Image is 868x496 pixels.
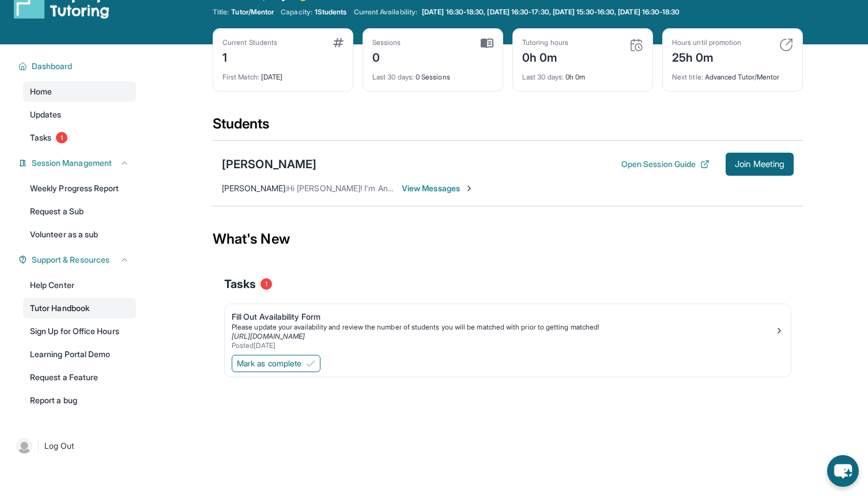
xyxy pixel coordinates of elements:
div: 1 [222,47,277,66]
div: [PERSON_NAME] [222,156,316,172]
div: Sessions [372,38,401,47]
a: Request a Feature [23,367,136,388]
a: Weekly Progress Report [23,178,136,199]
button: Open Session Guide [621,158,710,170]
span: [PERSON_NAME] : [222,183,287,193]
span: Current Availability: [354,7,417,17]
a: Fill Out Availability FormPlease update your availability and review the number of students you w... [225,304,791,353]
a: Sign Up for Office Hours [23,321,136,342]
div: Please update your availability and review the number of students you will be matched with prior ... [232,323,775,332]
span: 1 Students [315,7,347,17]
button: Mark as complete [232,355,320,372]
div: 0h 0m [522,47,568,66]
img: user-img [16,438,32,454]
img: card [629,38,643,52]
button: Dashboard [27,60,129,72]
span: | [37,439,40,453]
span: First Match : [222,73,259,81]
span: Tasks [30,132,51,143]
a: Report a bug [23,390,136,411]
span: Log Out [44,440,74,452]
a: [DATE] 16:30-18:30, [DATE] 16:30-17:30, [DATE] 15:30-16:30, [DATE] 16:30-18:30 [420,7,682,17]
img: Mark as complete [306,359,315,368]
img: card [481,38,493,48]
div: 0 [372,47,401,66]
div: Advanced Tutor/Mentor [672,66,793,82]
span: Next title : [672,73,703,81]
span: Home [30,86,52,97]
span: Last 30 days : [372,73,414,81]
a: Help Center [23,275,136,296]
span: View Messages [402,183,474,194]
div: [DATE] [222,66,344,82]
a: Learning Portal Demo [23,344,136,365]
span: 1 [56,132,67,143]
span: Mark as complete [237,358,301,369]
div: 0h 0m [522,66,643,82]
a: |Log Out [12,433,136,459]
button: Session Management [27,157,129,169]
span: Updates [30,109,62,120]
a: Request a Sub [23,201,136,222]
span: Dashboard [32,60,73,72]
img: Chevron-Right [465,184,474,193]
div: 0 Sessions [372,66,493,82]
span: Join Meeting [735,161,784,168]
a: Tutor Handbook [23,298,136,319]
button: Join Meeting [726,153,794,176]
span: Session Management [32,157,112,169]
div: 25h 0m [672,47,741,66]
span: Title: [213,7,229,17]
button: Support & Resources [27,254,129,266]
a: Home [23,81,136,102]
div: Fill Out Availability Form [232,311,775,323]
span: Last 30 days : [522,73,564,81]
img: card [779,38,793,52]
span: Capacity: [281,7,312,17]
div: Students [213,115,803,140]
a: Updates [23,104,136,125]
div: Current Students [222,38,277,47]
div: Hours until promotion [672,38,741,47]
a: Volunteer as a sub [23,224,136,245]
span: Hi [PERSON_NAME]! I'm Anya and I'm looking forward to working with your daughter [DATE]! [287,183,625,193]
div: What's New [213,214,803,264]
div: Tutoring hours [522,38,568,47]
span: Support & Resources [32,254,110,266]
button: chat-button [827,455,859,487]
span: Tutor/Mentor [231,7,274,17]
div: Posted [DATE] [232,341,775,350]
img: card [333,38,344,47]
span: Tasks [224,276,256,292]
span: 1 [261,278,272,290]
a: Tasks1 [23,127,136,148]
a: [URL][DOMAIN_NAME] [232,332,305,340]
span: [DATE] 16:30-18:30, [DATE] 16:30-17:30, [DATE] 15:30-16:30, [DATE] 16:30-18:30 [422,7,680,17]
